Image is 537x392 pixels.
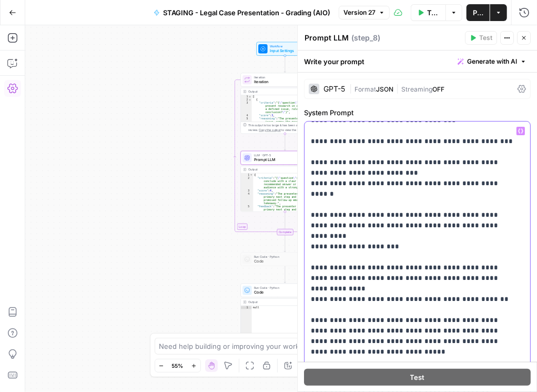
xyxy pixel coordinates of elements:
div: Complete [240,229,329,235]
g: Edge from step_26 to step_24 [284,266,286,283]
button: Publish [467,4,490,21]
span: Iteration [254,75,313,79]
span: | [349,83,354,94]
div: WorkflowInput SettingsInputs [240,42,329,56]
div: GPT-5 [323,85,345,93]
g: Edge from start to step_9 [284,56,286,73]
span: Iteration [254,79,313,85]
span: Workflow [270,44,298,48]
button: Test [304,369,531,386]
button: Version 27 [339,6,390,19]
g: Edge from step_9 to step_8 [284,134,286,150]
div: Write your prompt [298,51,537,72]
span: Generate with AI [467,57,517,66]
div: 3 [241,189,253,192]
span: Toggle code folding, rows 1 through 11 [250,173,253,176]
span: STAGING - Legal Case Presentation - Grading (AIO) [163,7,330,18]
span: Run Code · Python [254,286,312,290]
div: LoopIterationIterationStep 9Output[ { "criteria":"{\"question\":\"Does the presenter present rese... [240,73,329,134]
span: Input Settings [270,48,298,54]
span: Test [479,33,492,43]
div: 4 [241,192,253,205]
span: JSON [376,85,393,93]
div: 4 [241,114,252,117]
span: Test [410,372,425,383]
button: STAGING - Legal Case Presentation - Grading (AIO) [147,4,337,21]
span: Copy the output [259,128,280,132]
button: Generate with AI [453,55,531,68]
div: LLM · GPT-5Prompt LLMStep 8Output{ "criteria":"{\"question\":\"Does the presenter conclude with a... [240,151,329,212]
div: Output [248,300,313,305]
div: Run Code · PythonCodeStep 24Outputnull [240,284,329,345]
span: Toggle code folding, rows 1 through 8 [248,95,251,98]
span: Prompt LLM [254,157,313,163]
span: Version 27 [343,8,376,17]
div: This output is too large & has been abbreviated for review. to view the full content. [248,123,327,132]
textarea: Prompt LLM [305,33,349,43]
span: Code [254,289,312,295]
div: Complete [277,229,293,235]
span: 55% [172,361,184,370]
div: 1 [241,95,252,98]
span: LLM · GPT-5 [254,153,313,158]
div: 5 [241,117,252,136]
button: Test Data [411,4,445,21]
div: Output [248,167,313,172]
div: Output [248,89,313,94]
div: 2 [241,98,252,102]
span: Streaming [401,85,432,93]
span: Format [354,85,376,93]
span: Run Code · Python [254,255,312,259]
span: | [393,83,401,94]
label: System Prompt [304,107,531,118]
div: 1 [241,173,253,176]
g: Edge from step_9-iteration-end to step_26 [284,235,286,252]
span: Publish [473,7,483,18]
div: 2 [241,176,253,189]
span: ( step_8 ) [351,33,380,43]
div: Run Code · PythonCodeStep 26 [240,253,329,266]
span: Test Data [427,7,439,18]
div: 1 [241,306,252,309]
span: OFF [432,85,444,93]
span: Toggle code folding, rows 2 through 7 [248,98,251,102]
span: Code [254,258,312,264]
div: 3 [241,102,252,114]
div: 5 [241,205,253,258]
button: Test [465,31,497,45]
